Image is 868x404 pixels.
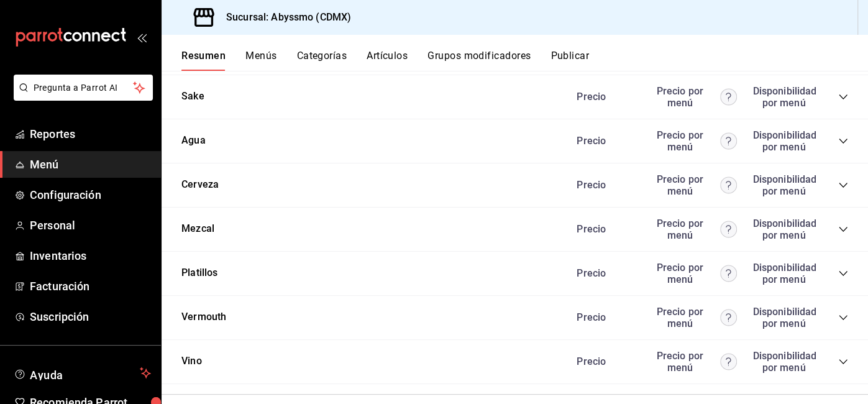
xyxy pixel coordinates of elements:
[297,50,347,71] button: Categorías
[650,350,737,374] div: Precio por menú
[30,217,151,234] span: Personal
[564,179,644,191] div: Precio
[650,262,737,285] div: Precio por menú
[752,173,815,197] div: Disponibilidad por menú
[367,50,408,71] button: Artículos
[181,354,202,369] button: Vino
[838,136,848,146] button: collapse-category-row
[181,50,868,71] div: navigation tabs
[564,311,644,323] div: Precio
[650,173,737,197] div: Precio por menú
[564,135,644,147] div: Precio
[752,218,815,241] div: Disponibilidad por menú
[181,266,218,280] button: Platillos
[650,306,737,329] div: Precio por menú
[564,267,644,279] div: Precio
[245,50,276,71] button: Menús
[181,90,204,104] button: Sake
[838,180,848,190] button: collapse-category-row
[30,308,151,325] span: Suscripción
[14,75,153,101] button: Pregunta a Parrot AI
[30,156,151,173] span: Menú
[650,129,737,153] div: Precio por menú
[650,218,737,241] div: Precio por menú
[30,365,135,380] span: Ayuda
[752,306,815,329] div: Disponibilidad por menú
[30,126,151,142] span: Reportes
[34,81,134,94] span: Pregunta a Parrot AI
[564,356,644,367] div: Precio
[550,50,589,71] button: Publicar
[30,278,151,295] span: Facturación
[564,223,644,235] div: Precio
[181,178,219,192] button: Cerveza
[838,269,848,278] button: collapse-category-row
[752,262,815,285] div: Disponibilidad por menú
[564,91,644,103] div: Precio
[30,247,151,264] span: Inventarios
[838,313,848,323] button: collapse-category-row
[181,134,206,148] button: Agua
[137,32,147,42] button: open_drawer_menu
[838,92,848,102] button: collapse-category-row
[838,224,848,234] button: collapse-category-row
[752,129,815,153] div: Disponibilidad por menú
[427,50,531,71] button: Grupos modificadores
[752,85,815,109] div: Disponibilidad por menú
[181,310,226,324] button: Vermouth
[9,90,153,103] a: Pregunta a Parrot AI
[752,350,815,374] div: Disponibilidad por menú
[181,50,226,71] button: Resumen
[216,10,351,25] h3: Sucursal: Abyssmo (CDMX)
[650,85,737,109] div: Precio por menú
[30,186,151,203] span: Configuración
[838,357,848,367] button: collapse-category-row
[181,222,214,236] button: Mezcal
